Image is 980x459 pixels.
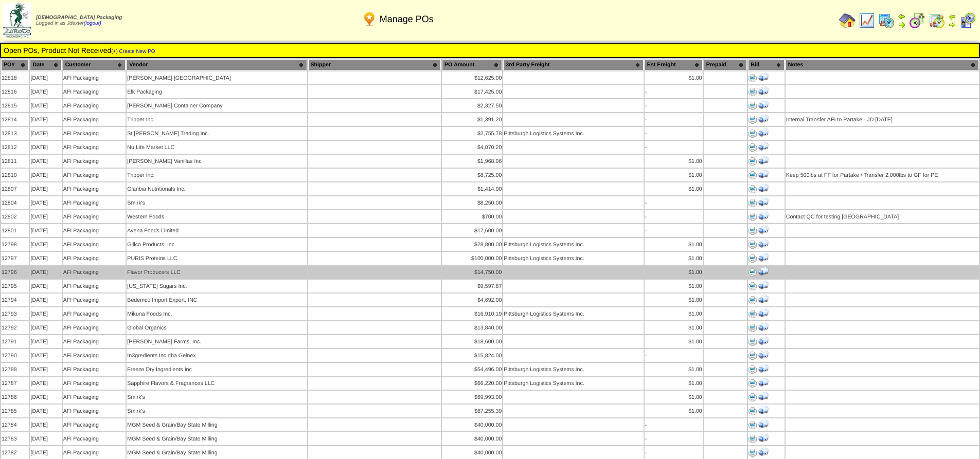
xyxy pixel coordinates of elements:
[786,113,979,126] td: Internal Transfer AFI to Partake - JD [DATE]
[63,391,126,403] td: AFI Packaging
[749,241,757,249] img: Print
[748,59,785,70] th: Bill
[30,349,61,362] td: [DATE]
[63,321,126,334] td: AFI Packaging
[127,182,307,195] td: Glanbia Nutritionals Inc.
[1,363,29,376] td: 12788
[127,321,307,334] td: Global Organics
[30,266,61,279] td: [DATE]
[1,321,29,334] td: 12792
[30,405,61,417] td: [DATE]
[758,114,769,124] img: Print Receiving Document
[839,12,856,29] img: home.gif
[30,307,61,320] td: [DATE]
[758,155,769,166] img: Print Receiving Document
[63,182,126,195] td: AFI Packaging
[442,255,502,262] div: $100,000.00
[442,59,502,70] th: PO Amount
[127,85,307,98] td: Elk Packaging
[127,224,307,237] td: Avena Foods Limited
[1,391,29,403] td: 12786
[645,85,703,98] td: -
[749,324,757,332] img: Print
[645,408,702,414] div: $1.00
[63,99,126,112] td: AFI Packaging
[127,446,307,459] td: MGM Seed & Grain/Bay State Milling
[127,335,307,348] td: [PERSON_NAME] Farms, Inc.
[380,14,434,25] span: Manage POs
[30,418,61,431] td: [DATE]
[442,366,502,373] div: $54,496.00
[645,113,703,126] td: -
[749,102,757,110] img: Print
[127,238,307,251] td: Gillco Products, Inc
[758,280,769,290] img: Print Receiving Document
[127,432,307,445] td: MGM Seed & Grain/Bay State Milling
[442,75,502,81] div: $12,625.00
[442,144,502,151] div: $4,070.20
[127,377,307,390] td: Sapphire Flavors & Fragrances LLC
[758,308,769,318] img: Print Receiving Document
[84,21,101,26] a: (logout)
[503,59,643,70] th: 3rd Party Freight
[36,15,122,26] span: Logged in as Jdexter
[442,214,502,220] div: $700.00
[442,450,502,456] div: $40,000.00
[645,366,702,373] div: $1.00
[127,280,307,292] td: [US_STATE] Sugars Inc.
[1,349,29,362] td: 12790
[959,12,976,29] img: calendarcustomer.gif
[1,266,29,279] td: 12796
[749,421,757,429] img: Print
[645,339,702,345] div: $1.00
[127,113,307,126] td: Tripper Inc.
[749,199,757,207] img: Print
[929,12,945,29] img: calendarinout.gif
[1,210,29,223] td: 12802
[503,363,643,376] td: Pittsburgh Logistics Systems Inc.
[503,127,643,140] td: Pittsburgh Logistics Systems Inc.
[63,335,126,348] td: AFI Packaging
[30,446,61,459] td: [DATE]
[30,113,61,126] td: [DATE]
[645,172,702,178] div: $1.00
[503,252,643,265] td: Pittsburgh Logistics Systems Inc.
[1,432,29,445] td: 12783
[645,394,702,400] div: $1.00
[1,377,29,390] td: 12787
[749,393,757,401] img: Print
[63,238,126,251] td: AFI Packaging
[30,141,61,154] td: [DATE]
[758,238,769,249] img: Print Receiving Document
[645,432,703,445] td: -
[308,59,441,70] th: Shipper
[442,200,502,206] div: $8,250.00
[127,252,307,265] td: PURIS Proteins LLC
[1,280,29,292] td: 12795
[127,169,307,181] td: Tripper Inc.
[36,15,122,21] span: [DEMOGRAPHIC_DATA] Packaging
[749,282,757,290] img: Print
[749,254,757,263] img: Print
[1,85,29,98] td: 12816
[442,422,502,428] div: $40,000.00
[749,310,757,318] img: Print
[1,307,29,320] td: 12793
[758,447,769,457] img: Print Receiving Document
[1,446,29,459] td: 12782
[898,12,906,21] img: arrowleft.gif
[749,185,757,193] img: Print
[1,71,29,84] td: 12818
[645,418,703,431] td: -
[30,169,61,181] td: [DATE]
[63,224,126,237] td: AFI Packaging
[758,294,769,304] img: Print Receiving Document
[645,59,703,70] th: Est Freight
[878,12,895,29] img: calendarprod.gif
[442,311,502,317] div: $16,910.19
[30,210,61,223] td: [DATE]
[63,210,126,223] td: AFI Packaging
[63,377,126,390] td: AFI Packaging
[127,155,307,168] td: [PERSON_NAME] Vanillas Inc
[758,405,769,415] img: Print Receiving Document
